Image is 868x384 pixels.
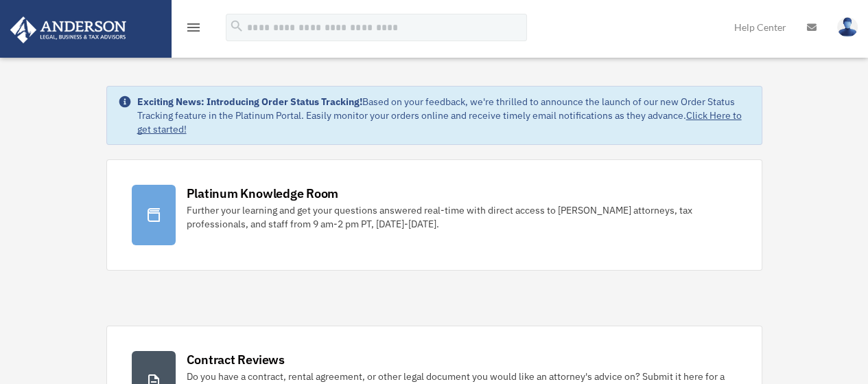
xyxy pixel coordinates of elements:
[185,19,202,36] i: menu
[187,203,737,231] div: Further your learning and get your questions answered real-time with direct access to [PERSON_NAM...
[106,159,762,271] a: Platinum Knowledge Room Further your learning and get your questions answered real-time with dire...
[185,24,202,36] a: menu
[137,95,751,136] div: Based on your feedback, we're thrilled to announce the launch of our new Order Status Tracking fe...
[137,95,362,108] strong: Exciting News: Introducing Order Status Tracking!
[6,16,130,43] img: Anderson Advisors Platinum Portal
[229,19,244,34] i: search
[187,351,285,368] div: Contract Reviews
[137,109,742,135] a: Click Here to get started!
[837,17,858,37] img: User Pic
[187,185,339,202] div: Platinum Knowledge Room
